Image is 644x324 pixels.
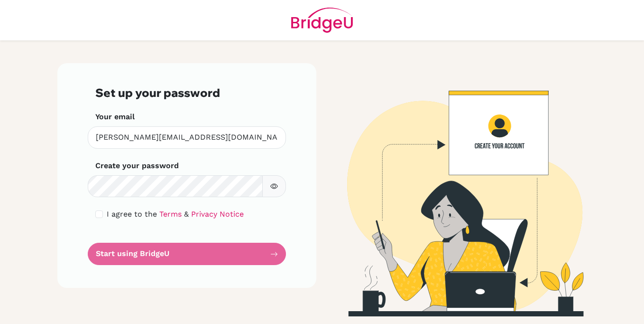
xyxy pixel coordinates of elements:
[184,210,189,219] span: &
[95,111,135,123] label: Your email
[95,160,179,172] label: Create your password
[191,210,244,219] a: Privacy Notice
[159,210,182,219] a: Terms
[88,126,286,149] input: Insert your email*
[95,86,278,100] h3: Set up your password
[107,210,157,219] span: I agree to the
